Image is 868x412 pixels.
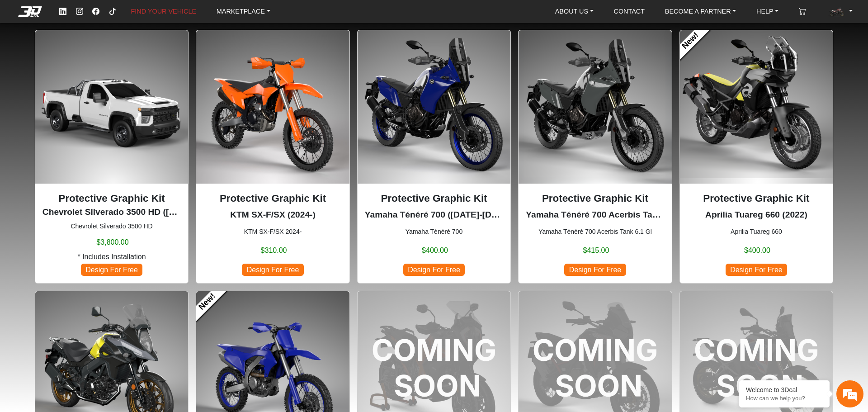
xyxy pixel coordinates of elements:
[680,30,833,183] img: Tuareg 660null2022
[24,52,32,60] img: tab_domain_overview_orange.svg
[679,30,833,284] div: Aprilia Tuareg 660
[753,5,782,19] a: HELP
[203,208,342,222] p: KTM SX-F/SX (2024-)
[526,208,664,222] p: Yamaha Ténéré 700 Acerbis Tank 6.1 Gl (2019-2024)
[5,283,61,289] span: Conversation
[127,5,200,19] a: FIND YOUR VEHICLE
[35,30,188,183] img: Silverado 3500 HDnull2020-2023
[10,47,24,60] div: Navigation go back
[203,191,342,206] p: Protective Graphic Kit
[518,30,672,284] div: Yamaha Ténéré 700 Acerbis Tank 6.1 Gl
[519,30,671,183] img: Ténéré 700 Acerbis Tank 6.1 Gl2019-2024
[746,395,823,402] p: How can we help you?
[261,245,287,256] span: $310.00
[526,227,664,237] small: Yamaha Ténéré 700 Acerbis Tank 6.1 Gl
[116,267,172,295] div: Articles
[583,245,609,256] span: $415.00
[196,30,349,284] div: KTM SX-F/SX 2024-
[90,52,97,60] img: tab_keywords_by_traffic_grey.svg
[242,264,303,276] span: Design For Free
[365,227,503,237] small: Yamaha Ténéré 700
[35,30,189,284] div: Chevrolet Silverado 3500 HD
[14,24,22,31] img: website_grey.svg
[42,206,181,219] p: Chevrolet Silverado 3500 HD (2020-2023)
[81,264,142,276] span: Design For Free
[52,106,125,192] span: We're online!
[746,386,823,393] div: Welcome to 3Dcal
[196,30,349,183] img: SX-F/SXnull2024-
[61,47,165,59] div: Chat with us now
[357,30,511,284] div: Yamaha Ténéré 700
[422,245,448,256] span: $400.00
[403,264,465,276] span: Design For Free
[96,237,128,248] span: $3,800.00
[687,227,826,237] small: Aprilia Tuareg 660
[25,14,44,22] div: v 4.0.25
[203,227,342,237] small: KTM SX-F/SX 2024-
[744,245,770,256] span: $400.00
[552,5,597,19] a: ABOUT US
[42,222,181,231] small: Chevrolet Silverado 3500 HD
[34,53,81,59] div: Domain Overview
[77,251,146,262] span: * Includes Installation
[24,24,99,31] div: Domain: [DOMAIN_NAME]
[213,5,274,19] a: MARKETPLACE
[148,5,170,26] div: Minimize live chat window
[526,191,664,206] p: Protective Graphic Kit
[365,191,503,206] p: Protective Graphic Kit
[610,5,648,19] a: CONTACT
[672,23,709,59] a: New!
[365,208,503,222] p: Yamaha Ténéré 700 (2019-2024)
[14,14,22,22] img: logo_orange.svg
[189,284,226,321] a: New!
[61,267,117,295] div: FAQs
[100,53,152,59] div: Keywords by Traffic
[564,264,626,276] span: Design For Free
[358,30,510,183] img: Ténéré 700null2019-2024
[687,208,826,222] p: Aprilia Tuareg 660 (2022)
[687,191,826,206] p: Protective Graphic Kit
[661,5,740,19] a: BECOME A PARTNER
[42,191,181,206] p: Protective Graphic Kit
[5,236,172,267] textarea: Type your message and hit 'Enter'
[726,264,787,276] span: Design For Free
